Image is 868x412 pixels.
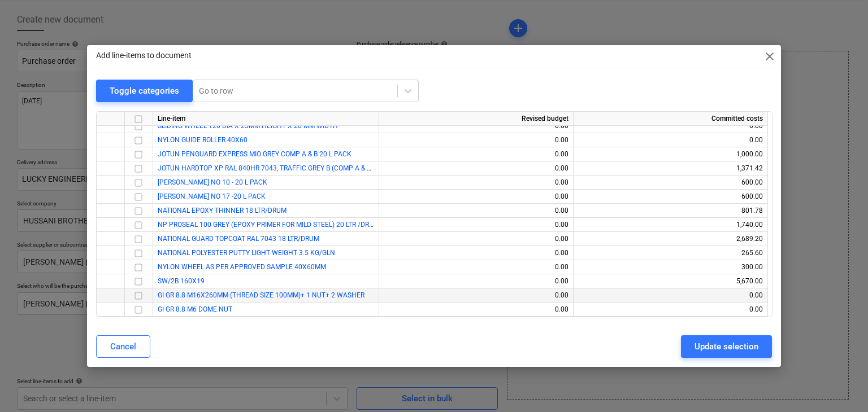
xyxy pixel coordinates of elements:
iframe: Chat Widget [811,358,868,412]
div: 0.00 [384,246,568,260]
div: Toggle categories [110,84,179,98]
div: 0.00 [384,288,568,303]
div: 1,371.42 [578,161,763,176]
a: NYLON WHEEL AS PER APPROVED SAMPLE 40X60MM [158,263,326,271]
span: JOTUN THINNER NO 17 -20 L PACK [158,192,266,200]
div: 0.00 [578,133,763,147]
div: 1,000.00 [578,147,763,161]
div: Update selection [695,339,758,354]
div: 0.00 [384,274,568,288]
div: 801.78 [578,204,763,218]
div: 300.00 [578,260,763,274]
a: SW/2B 160X19 [158,277,205,285]
div: 600.00 [578,176,763,190]
a: GI GR 8.8 M16X260MM (THREAD SIZE 100MM)+ 1 NUT+ 2 WASHER [158,291,364,299]
div: 0.00 [384,190,568,204]
div: 0.00 [578,303,763,317]
button: Toggle categories [96,80,193,102]
div: Cancel [110,339,136,354]
a: NATIONAL GUARD TOPCOAT RAL 7043 18 LTR/DRUM [158,235,319,243]
a: [PERSON_NAME] NO 10 - 20 L PACK [158,178,267,186]
a: NATIONAL EPOXY THINNER 18 LTR/DRUM [158,207,287,214]
span: JOTUN THINNER NO 10 - 20 L PACK [158,178,267,186]
div: 0.00 [578,288,763,303]
div: Revised budget [379,112,574,126]
div: 0.00 [384,133,568,147]
button: Update selection [681,335,772,358]
div: 600.00 [578,190,763,204]
div: 2,689.20 [578,232,763,246]
div: Line-item [153,112,379,126]
a: [PERSON_NAME] NO 17 -20 L PACK [158,192,266,200]
div: 0.00 [578,119,763,133]
div: 0.00 [384,218,568,232]
p: Add line-items to document [96,50,192,62]
a: JOTUN PENGUARD EXPRESS MIO GREY COMP A & B 20 L PACK [158,150,351,158]
div: 0.00 [384,176,568,190]
span: close [763,50,776,63]
a: SLIDING WHEEL 120 DIA X 25MM HEIGHT X 20 MM WIDTH [158,122,338,130]
div: 0.00 [384,161,568,176]
a: GI GR 8.8 M6 DOME NUT [158,305,232,313]
div: 265.60 [578,246,763,260]
button: Cancel [96,335,150,358]
div: 1,740.00 [578,218,763,232]
div: 0.00 [384,232,568,246]
a: NATIONAL POLYESTER PUTTY LIGHT WEIGHT 3.5 KG/GLN [158,249,335,257]
div: 5,670.00 [578,274,763,288]
a: JOTUN HARDTOP XP RAL 840HR 7043, TRAFFIC GREY B (COMP A & B) 20 L PACK [158,164,407,172]
div: 0.00 [384,147,568,161]
div: 0.00 [384,204,568,218]
a: NYLON GUIDE ROLLER 40X60 [158,136,248,144]
div: 0.00 [384,303,568,317]
div: Committed costs [574,112,768,126]
a: NP PROSEAL 100 GREY (EPOXY PRIMER FOR MILD STEEL) 20 LTR /DRUM [158,221,379,229]
div: 0.00 [384,119,568,133]
div: 0.00 [384,260,568,274]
